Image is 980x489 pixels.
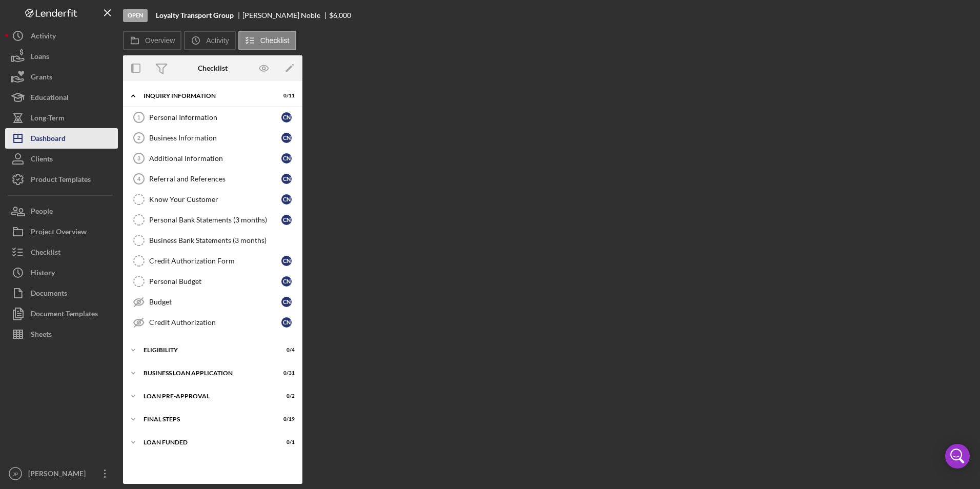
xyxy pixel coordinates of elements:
a: Personal Bank Statements (3 months)CN [128,210,297,230]
button: Checklist [238,31,296,50]
div: Document Templates [31,303,98,327]
button: Overview [123,31,181,50]
b: Loyalty Transport Group [156,11,234,19]
label: Overview [145,36,175,45]
div: Business Information [149,134,281,142]
tspan: 2 [137,135,140,141]
div: C N [281,112,292,123]
div: 0 / 1 [276,439,295,445]
button: Sheets [5,324,118,344]
div: Open [123,9,148,22]
div: C N [281,174,292,184]
a: 3Additional InformationCN [128,148,297,169]
div: 0 / 2 [276,393,295,399]
div: Personal Bank Statements (3 months) [149,216,281,224]
div: Credit Authorization [149,318,281,327]
button: Activity [184,31,235,50]
div: Checklist [31,242,60,265]
div: C N [281,194,292,205]
div: 0 / 19 [276,416,295,422]
div: ELIGIBILITY [144,347,269,353]
div: BUSINESS LOAN APPLICATION [144,370,269,376]
button: Documents [5,283,118,303]
div: Educational [31,87,69,110]
button: Long-Term [5,108,118,128]
div: 0 / 11 [276,93,295,99]
div: Activity [31,26,56,49]
label: Checklist [260,36,290,45]
a: BudgetCN [128,292,297,312]
div: Clients [31,149,53,172]
a: 2Business InformationCN [128,128,297,148]
div: Additional Information [149,154,281,162]
div: [PERSON_NAME] [26,463,92,486]
tspan: 3 [137,155,140,161]
div: LOAN FUNDED [144,439,269,445]
button: Grants [5,67,118,87]
div: 0 / 31 [276,370,295,376]
button: Clients [5,149,118,169]
div: Project Overview [31,221,87,244]
button: People [5,201,118,221]
div: LOAN PRE-APPROVAL [144,393,269,399]
div: C N [281,297,292,307]
div: Credit Authorization Form [149,257,281,265]
div: People [31,201,53,224]
a: Know Your CustomerCN [128,189,297,210]
div: Open Intercom Messenger [945,444,970,468]
button: Product Templates [5,169,118,190]
div: Grants [31,67,52,90]
button: JP[PERSON_NAME] [5,463,118,484]
div: 0 / 4 [276,347,295,353]
div: Checklist [198,64,228,72]
div: Long-Term [31,108,65,131]
div: Budget [149,298,281,306]
button: History [5,262,118,283]
a: Credit Authorization FormCN [128,251,297,271]
div: History [31,262,55,286]
div: [PERSON_NAME] Noble [242,11,329,19]
button: Educational [5,87,118,108]
span: $6,000 [329,11,351,19]
div: Business Bank Statements (3 months) [149,236,297,244]
div: C N [281,276,292,287]
div: FINAL STEPS [144,416,269,422]
div: Know Your Customer [149,195,281,203]
div: Personal Budget [149,277,281,286]
a: Credit AuthorizationCN [128,312,297,333]
div: Product Templates [31,169,91,192]
div: C N [281,256,292,266]
div: Dashboard [31,128,66,151]
button: Checklist [5,242,118,262]
div: Sheets [31,324,52,347]
div: Personal Information [149,113,281,121]
a: Personal BudgetCN [128,271,297,292]
button: Activity [5,26,118,46]
button: Project Overview [5,221,118,242]
label: Activity [206,36,229,45]
tspan: 4 [137,176,141,182]
button: Loans [5,46,118,67]
div: C N [281,133,292,143]
button: Dashboard [5,128,118,149]
div: Documents [31,283,67,306]
button: Document Templates [5,303,118,324]
tspan: 1 [137,114,140,120]
div: Loans [31,46,49,69]
a: 4Referral and ReferencesCN [128,169,297,189]
div: INQUIRY INFORMATION [144,93,269,99]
